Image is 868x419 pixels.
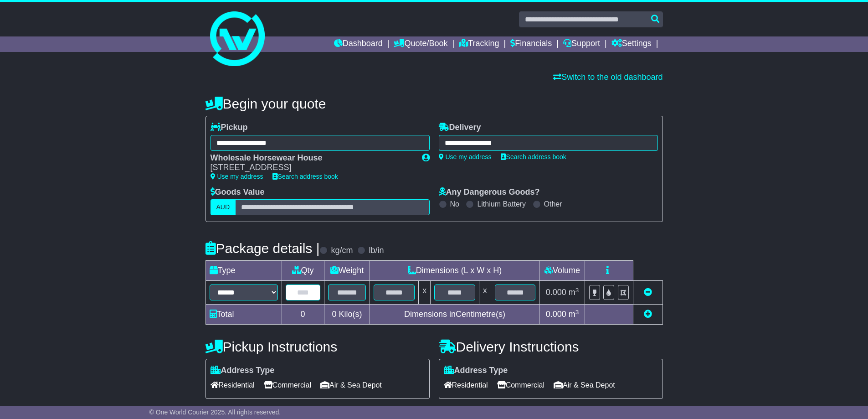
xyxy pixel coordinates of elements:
div: Wholesale Horsewear House [211,153,413,163]
span: Air & Sea Depot [554,378,615,392]
span: Commercial [497,378,544,392]
td: Dimensions (L x W x H) [370,261,539,281]
span: Residential [444,378,488,392]
td: Type [205,261,282,281]
label: Any Dangerous Goods? [439,187,540,197]
a: Search address book [272,173,338,180]
span: 0.000 [546,288,566,297]
a: Settings [611,36,652,52]
td: x [419,281,431,305]
label: Goods Value [211,187,265,197]
td: 0 [282,305,324,325]
label: Pickup [211,123,248,133]
h4: Package details | [205,241,320,256]
span: Residential [211,378,255,392]
a: Search address book [501,153,566,160]
span: m [569,288,579,297]
span: Commercial [264,378,311,392]
a: Support [563,36,600,52]
td: Kilo(s) [324,305,370,325]
td: Volume [539,261,585,281]
label: Lithium Battery [477,200,526,208]
span: 0.000 [546,310,566,319]
h4: Delivery Instructions [439,339,663,354]
label: lb/in [369,246,384,256]
a: Use my address [211,173,263,180]
label: Address Type [444,366,508,376]
a: Quote/Book [394,36,447,52]
label: Address Type [211,366,275,376]
sup: 3 [575,287,579,294]
a: Financials [510,36,552,52]
a: Use my address [439,153,492,160]
span: © One World Courier 2025. All rights reserved. [149,409,281,416]
label: Delivery [439,123,481,133]
a: Switch to the old dashboard [553,72,663,82]
span: Air & Sea Depot [320,378,382,392]
label: Other [544,200,562,208]
a: Remove this item [644,288,652,297]
div: [STREET_ADDRESS] [211,163,413,173]
a: Add new item [644,310,652,319]
label: No [450,200,459,208]
td: Qty [282,261,324,281]
td: Weight [324,261,370,281]
label: AUD [211,199,236,215]
span: 0 [332,310,336,319]
a: Dashboard [334,36,383,52]
sup: 3 [575,309,579,316]
label: kg/cm [331,246,353,256]
h4: Begin your quote [205,96,663,111]
td: x [479,281,491,305]
td: Total [205,305,282,325]
span: m [569,310,579,319]
h4: Pickup Instructions [205,339,430,354]
a: Tracking [459,36,499,52]
td: Dimensions in Centimetre(s) [370,305,539,325]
